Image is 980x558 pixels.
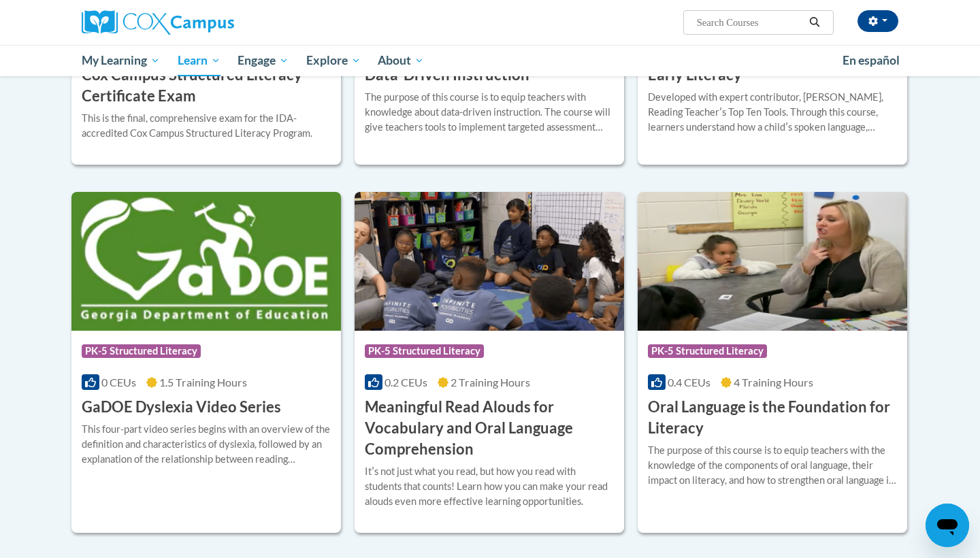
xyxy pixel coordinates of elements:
span: 0.4 CEUs [668,376,710,389]
span: PK-5 Structured Literacy [648,344,767,358]
a: My Learning [73,45,169,76]
span: My Learning [82,52,160,69]
span: Explore [306,52,361,69]
h3: Cox Campus Structured Literacy Certificate Exam [82,65,331,107]
span: About [378,52,424,69]
a: Cox Campus [82,10,340,35]
h3: GaDOE Dyslexia Video Series [82,397,281,418]
img: Course Logo [355,192,624,331]
button: Account Settings [857,10,898,32]
img: Cox Campus [82,10,234,35]
iframe: Button to launch messaging window [926,504,969,547]
a: Learn [169,45,229,76]
a: En español [834,46,909,75]
a: Explore [297,45,370,76]
div: This four-part video series begins with an overview of the definition and characteristics of dysl... [82,422,331,467]
span: 0.2 CEUs [385,376,427,389]
span: PK-5 Structured Literacy [365,344,484,358]
span: 2 Training Hours [451,376,530,389]
div: Main menu [61,45,919,76]
span: 4 Training Hours [734,376,813,389]
div: Developed with expert contributor, [PERSON_NAME], Reading Teacherʹs Top Ten Tools. Through this c... [648,90,897,135]
div: The purpose of this course is to equip teachers with the knowledge of the components of oral lang... [648,443,897,488]
span: 1.5 Training Hours [159,376,247,389]
a: Course LogoPK-5 Structured Literacy0.2 CEUs2 Training Hours Meaningful Read Alouds for Vocabulary... [355,192,624,533]
a: Engage [229,45,297,76]
div: The purpose of this course is to equip teachers with knowledge about data-driven instruction. The... [365,90,614,135]
h3: Meaningful Read Alouds for Vocabulary and Oral Language Comprehension [365,397,614,459]
span: 0 CEUs [101,376,136,389]
a: About [370,45,434,76]
h3: Oral Language is the Foundation for Literacy [648,397,897,439]
span: Engage [238,52,289,69]
span: Learn [178,52,220,69]
button: Search [804,14,825,31]
a: Course LogoPK-5 Structured Literacy0 CEUs1.5 Training Hours GaDOE Dyslexia Video SeriesThis four-... [71,192,341,533]
img: Course Logo [71,192,341,331]
span: En español [843,53,900,67]
a: Course LogoPK-5 Structured Literacy0.4 CEUs4 Training Hours Oral Language is the Foundation for L... [638,192,907,533]
input: Search Courses [696,14,804,31]
span: PK-5 Structured Literacy [82,344,201,358]
div: This is the final, comprehensive exam for the IDA-accredited Cox Campus Structured Literacy Program. [82,111,331,141]
div: Itʹs not just what you read, but how you read with students that counts! Learn how you can make y... [365,464,614,509]
img: Course Logo [638,192,907,331]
